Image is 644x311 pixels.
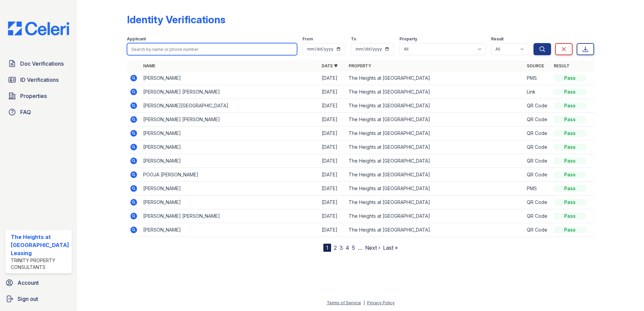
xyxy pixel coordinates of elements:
a: Account [3,276,74,289]
a: 5 [352,244,355,251]
td: QR Code [524,168,551,182]
td: [DATE] [319,182,346,196]
label: Property [399,36,417,42]
td: [PERSON_NAME] [140,154,319,168]
td: QR Code [524,99,551,113]
td: [PERSON_NAME] [PERSON_NAME] [140,113,319,127]
span: Sign out [18,295,38,303]
label: Result [491,36,504,42]
input: Search by name or phone number [127,43,297,55]
a: Last » [383,244,398,251]
div: Trinity Property Consultants [11,257,69,271]
td: The Heights at [GEOGRAPHIC_DATA] [346,196,524,209]
td: The Heights at [GEOGRAPHIC_DATA] [346,71,524,85]
td: [DATE] [319,140,346,154]
div: The Heights at [GEOGRAPHIC_DATA] Leasing [11,233,69,257]
td: QR Code [524,209,551,223]
div: Pass [554,185,586,192]
div: Pass [554,158,586,164]
td: [DATE] [319,223,346,237]
label: To [351,36,356,42]
td: [PERSON_NAME] [140,182,319,196]
td: The Heights at [GEOGRAPHIC_DATA] [346,209,524,223]
td: [PERSON_NAME] [140,71,319,85]
td: QR Code [524,223,551,237]
div: Pass [554,116,586,123]
a: 3 [340,244,343,251]
a: 4 [346,244,349,251]
td: [DATE] [319,168,346,182]
td: PMS [524,71,551,85]
a: Property [349,63,371,68]
td: [DATE] [319,99,346,113]
a: ID Verifications [5,73,72,87]
span: ID Verifications [20,76,59,84]
td: QR Code [524,140,551,154]
div: Pass [554,199,586,206]
td: The Heights at [GEOGRAPHIC_DATA] [346,182,524,196]
td: QR Code [524,196,551,209]
a: Source [527,63,544,68]
div: Pass [554,130,586,137]
td: The Heights at [GEOGRAPHIC_DATA] [346,99,524,113]
a: Doc Verifications [5,57,72,70]
a: Privacy Policy [367,300,395,305]
img: CE_Logo_Blue-a8612792a0a2168367f1c8372b55b34899dd931a85d93a1a3d3e32e68fde9ad4.png [3,22,74,35]
a: Date ▼ [322,63,338,68]
a: Properties [5,89,72,103]
td: [PERSON_NAME] [140,127,319,140]
span: Doc Verifications [20,60,64,68]
td: The Heights at [GEOGRAPHIC_DATA] [346,140,524,154]
td: [PERSON_NAME] [140,140,319,154]
td: [PERSON_NAME] [PERSON_NAME] [140,85,319,99]
td: [PERSON_NAME] [PERSON_NAME] [140,209,319,223]
a: Name [143,63,155,68]
td: PMS [524,182,551,196]
div: | [363,300,365,305]
td: [DATE] [319,127,346,140]
td: [DATE] [319,196,346,209]
div: Identity Verifications [127,13,225,26]
a: Result [554,63,570,68]
td: QR Code [524,113,551,127]
a: Sign out [3,292,74,306]
a: Next › [365,244,380,251]
div: 1 [323,244,331,252]
td: The Heights at [GEOGRAPHIC_DATA] [346,154,524,168]
a: Terms of Service [327,300,361,305]
td: [PERSON_NAME] [140,223,319,237]
label: Applicant [127,36,146,42]
td: The Heights at [GEOGRAPHIC_DATA] [346,85,524,99]
td: The Heights at [GEOGRAPHIC_DATA] [346,168,524,182]
div: Pass [554,75,586,81]
div: Pass [554,213,586,219]
td: [PERSON_NAME][GEOGRAPHIC_DATA] [140,99,319,113]
a: FAQ [5,105,72,119]
td: The Heights at [GEOGRAPHIC_DATA] [346,223,524,237]
div: Pass [554,227,586,233]
td: The Heights at [GEOGRAPHIC_DATA] [346,127,524,140]
td: The Heights at [GEOGRAPHIC_DATA] [346,113,524,127]
div: Pass [554,171,586,178]
span: … [358,244,362,252]
label: From [302,36,313,42]
td: [DATE] [319,71,346,85]
td: QR Code [524,154,551,168]
span: Account [18,279,39,287]
span: Properties [20,92,47,100]
td: [DATE] [319,85,346,99]
span: FAQ [20,108,31,116]
td: [DATE] [319,154,346,168]
div: Pass [554,102,586,109]
div: Pass [554,144,586,150]
td: POOJA [PERSON_NAME] [140,168,319,182]
td: Link [524,85,551,99]
td: QR Code [524,127,551,140]
td: [DATE] [319,113,346,127]
td: [PERSON_NAME] [140,196,319,209]
a: 2 [334,244,337,251]
div: Pass [554,89,586,95]
td: [DATE] [319,209,346,223]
